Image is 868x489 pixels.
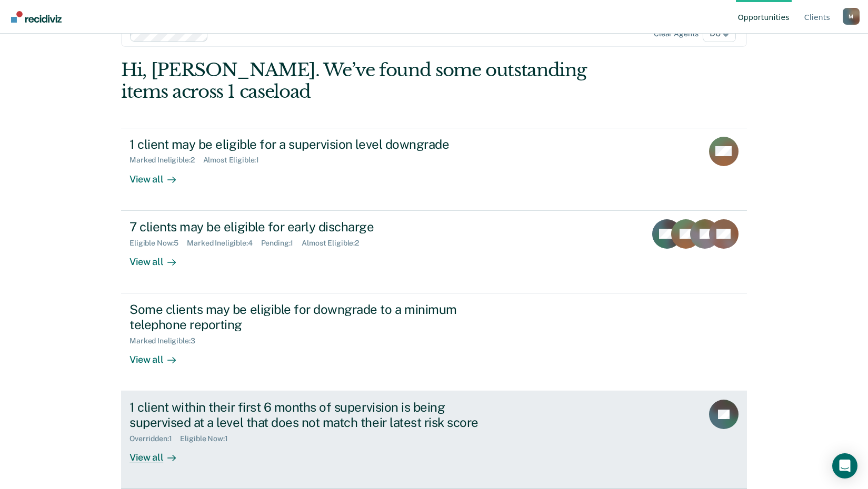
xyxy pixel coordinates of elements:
div: 1 client may be eligible for a supervision level downgrade [129,137,499,152]
div: Almost Eligible : 2 [302,239,367,248]
div: View all [129,345,188,365]
a: 1 client may be eligible for a supervision level downgradeMarked Ineligible:2Almost Eligible:1Vie... [121,128,747,211]
div: 1 client within their first 6 months of supervision is being supervised at a level that does not ... [129,400,499,430]
div: View all [129,247,188,268]
span: D6 [703,25,736,42]
div: Eligible Now : 5 [129,239,187,248]
div: Marked Ineligible : 3 [129,337,203,345]
div: Open Intercom Messenger [832,453,857,478]
div: Marked Ineligible : 2 [129,156,203,165]
div: M [843,8,860,25]
div: Eligible Now : 1 [180,434,236,443]
img: Recidiviz [11,11,62,23]
div: Some clients may be eligible for downgrade to a minimum telephone reporting [129,302,499,332]
div: Almost Eligible : 1 [203,156,268,165]
a: Some clients may be eligible for downgrade to a minimum telephone reportingMarked Ineligible:3Vie... [121,293,747,391]
div: View all [129,443,188,463]
div: Pending : 1 [261,239,302,248]
div: Marked Ineligible : 4 [187,239,261,248]
div: Overridden : 1 [129,434,180,443]
div: 7 clients may be eligible for early discharge [129,219,499,235]
div: Hi, [PERSON_NAME]. We’ve found some outstanding items across 1 caseload [121,59,622,103]
div: View all [129,165,188,185]
a: 7 clients may be eligible for early dischargeEligible Now:5Marked Ineligible:4Pending:1Almost Eli... [121,211,747,293]
a: 1 client within their first 6 months of supervision is being supervised at a level that does not ... [121,391,747,489]
button: Profile dropdown button [843,8,860,25]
